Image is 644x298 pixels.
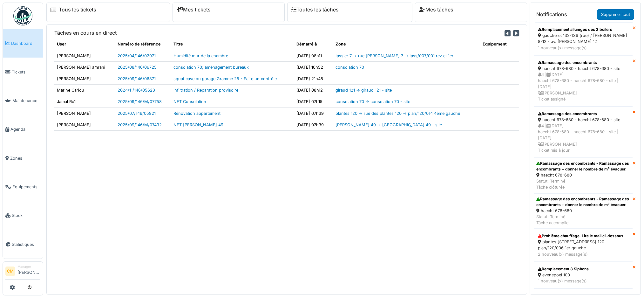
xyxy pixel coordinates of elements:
[538,72,628,102] div: 4 | [DATE] haecht 678-680 - haecht 678-680 - site | [DATE] [PERSON_NAME] Ticket assigné
[118,88,155,93] a: 2024/11/146/05623
[538,239,628,251] div: plantes [STREET_ADDRESS] 120 - plan/120/006 1er gauche
[333,38,480,50] th: Zone
[118,53,156,58] a: 2025/04/146/02971
[173,53,228,58] a: Humidité mur de la chambre
[294,61,333,73] td: [DATE] 10h52
[3,172,43,201] a: Équipements
[3,58,43,86] a: Tickets
[3,87,43,115] a: Maintenance
[17,264,40,269] div: Manager
[54,73,115,84] td: [PERSON_NAME]
[13,6,32,25] img: Badge_color-CXgf-gQk.svg
[12,184,40,190] span: Équipements
[12,241,40,247] span: Statistiques
[291,7,339,13] a: Toutes les tâches
[294,119,333,130] td: [DATE] 07h39
[3,29,43,58] a: Dashboard
[538,117,628,123] div: haecht 678-680 - haecht 678-680 - site
[336,65,364,70] a: consolation 70
[536,196,630,208] div: Ramassage des encombrants - Ramassage des encombrants + donner le nombre de m³ évacuer.
[336,88,392,93] a: giraud 121 -> giraud 121 - site
[538,45,628,51] div: 1 nouveau(x) message(s)
[534,107,633,158] a: Ramassage des encombrants haecht 678-680 - haecht 678-680 - site 4 |[DATE]haecht 678-680 - haecht...
[11,40,40,46] span: Dashboard
[173,88,238,93] a: Infiltration / Réparation provisoire
[54,107,115,119] td: [PERSON_NAME]
[538,60,628,66] div: Ramassage des encombrants
[536,11,567,17] h6: Notifications
[3,230,43,259] a: Statistiques
[538,251,628,257] div: 2 nouveau(x) message(s)
[538,272,628,278] div: evenepoel 100
[173,99,206,104] a: NET Consolation
[12,69,40,75] span: Tickets
[536,214,630,226] div: Statut: Terminé Tâche accomplie
[54,85,115,96] td: Marine Cariou
[538,278,628,284] div: 1 nouveau(x) message(s)
[177,7,211,13] a: Mes tickets
[171,38,294,50] th: Titre
[294,107,333,119] td: [DATE] 07h39
[173,111,220,116] a: Rénovation appartement
[336,53,453,58] a: tassier 7 -> rue [PERSON_NAME] 7 -> tass/007/001 rez et 1er
[534,22,633,55] a: Remplacement allumges des 2 boilers gaucheret 132-136 (rue) / [PERSON_NAME] 8-12 - av. [PERSON_NA...
[118,99,162,104] a: 2025/09/146/M/07758
[536,161,630,172] div: Ramassage des encombrants - Ramassage des encombrants + donner le nombre de m³ évacuer.
[54,61,115,73] td: [PERSON_NAME] amrani
[173,65,249,70] a: consolation 70; aménagement bureaux
[12,212,40,218] span: Stock
[3,144,43,172] a: Zones
[3,115,43,144] a: Agenda
[419,7,453,13] a: Mes tâches
[534,193,633,229] a: Ramassage des encombrants - Ramassage des encombrants + donner le nombre de m³ évacuer. haecht 67...
[3,201,43,230] a: Stock
[294,50,333,61] td: [DATE] 08h11
[5,264,40,280] a: CM Manager[PERSON_NAME]
[538,123,628,153] div: 4 | [DATE] haecht 678-680 - haecht 678-680 - site | [DATE] [PERSON_NAME] Ticket mis à jour
[54,30,117,36] h6: Tâches en cours en direct
[54,50,115,61] td: [PERSON_NAME]
[538,266,628,272] div: Remplacement 3 Siphons
[10,126,40,132] span: Agenda
[534,158,633,193] a: Ramassage des encombrants - Ramassage des encombrants + donner le nombre de m³ évacuer. haecht 67...
[538,233,628,239] div: Problème chauffage. Lire le mail ci-dessous
[536,208,630,214] div: haecht 678-680
[54,119,115,130] td: [PERSON_NAME]
[59,7,96,13] a: Tous les tickets
[57,42,66,46] span: translation missing: fr.shared.user
[118,65,157,70] a: 2025/08/146/06725
[536,172,630,178] div: haecht 678-680
[536,178,630,190] div: Statut: Terminé Tâche clôturée
[17,264,40,278] li: [PERSON_NAME]
[336,111,460,116] a: plantes 120 -> rue des plantes 120 -> plan/120/014 4ème gauche
[538,66,628,72] div: haecht 678-680 - haecht 678-680 - site
[173,122,223,127] a: NET [PERSON_NAME] 49
[336,122,442,127] a: [PERSON_NAME] 49 -> [GEOGRAPHIC_DATA] 49 - site
[538,111,628,117] div: Ramassage des encombrants
[118,122,162,127] a: 2025/09/146/M/07492
[534,262,633,288] a: Remplacement 3 Siphons evenepoel 100 1 nouveau(x) message(s)
[294,85,333,96] td: [DATE] 08h12
[294,73,333,84] td: [DATE] 21h48
[597,9,634,20] a: Supprimer tout
[118,111,156,116] a: 2025/07/146/05921
[115,38,171,50] th: Numéro de référence
[10,155,40,161] span: Zones
[173,76,277,81] a: squat cave ou garage Gramme 25 - Faire un contrôle
[118,76,156,81] a: 2025/09/146/06871
[294,38,333,50] th: Démarré à
[12,98,40,104] span: Maintenance
[534,55,633,107] a: Ramassage des encombrants haecht 678-680 - haecht 678-680 - site 4 |[DATE]haecht 678-680 - haecht...
[538,27,628,32] div: Remplacement allumges des 2 boilers
[294,96,333,107] td: [DATE] 07h15
[538,32,628,45] div: gaucheret 132-136 (rue) / [PERSON_NAME] 8-12 - av. [PERSON_NAME] 12
[5,267,15,276] li: CM
[534,229,633,262] a: Problème chauffage. Lire le mail ci-dessous plantes [STREET_ADDRESS] 120 - plan/120/006 1er gauch...
[480,38,519,50] th: Équipement
[336,99,410,104] a: consolation 70 -> consolation 70 - site
[54,96,115,107] td: Jamal Rc1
